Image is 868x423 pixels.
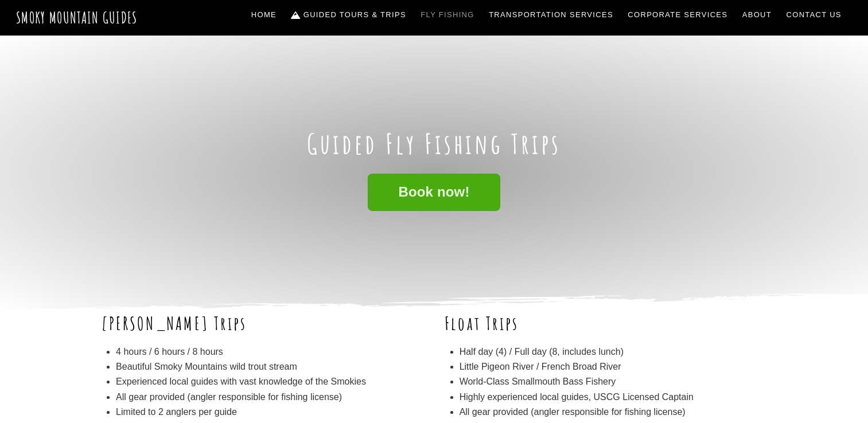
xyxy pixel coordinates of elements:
li: Little Pigeon River / French Broad River [460,359,767,374]
li: Limited to 2 anglers per guide [116,405,423,420]
li: All gear provided (angler responsible for fishing license) [460,405,767,420]
h1: Guided Fly Fishing Trips [102,127,767,160]
li: Experienced local guides with vast knowledge of the Smokies [116,374,423,389]
span: Book now! [398,186,469,198]
a: Contact Us [782,3,846,27]
li: All gear provided (angler responsible for fishing license) [116,390,423,405]
li: 4 hours / 6 hours / 8 hours [116,344,423,359]
li: Beautiful Smoky Mountains wild trout stream [116,359,423,374]
b: [PERSON_NAME] Trips [102,311,247,335]
li: World-Class Smallmouth Bass Fishery [460,374,767,389]
a: Fly Fishing [417,3,479,27]
a: About [738,3,776,27]
a: Corporate Services [624,3,733,27]
a: Smoky Mountain Guides [16,8,138,27]
b: Float Trips [445,311,519,335]
a: Guided Tours & Trips [287,3,411,27]
li: Half day (4) / Full day (8, includes lunch) [460,344,767,359]
li: Highly experienced local guides, USCG Licensed Captain [460,390,767,405]
a: Transportation Services [484,3,617,27]
a: Book now! [368,174,500,211]
a: Home [247,3,281,27]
